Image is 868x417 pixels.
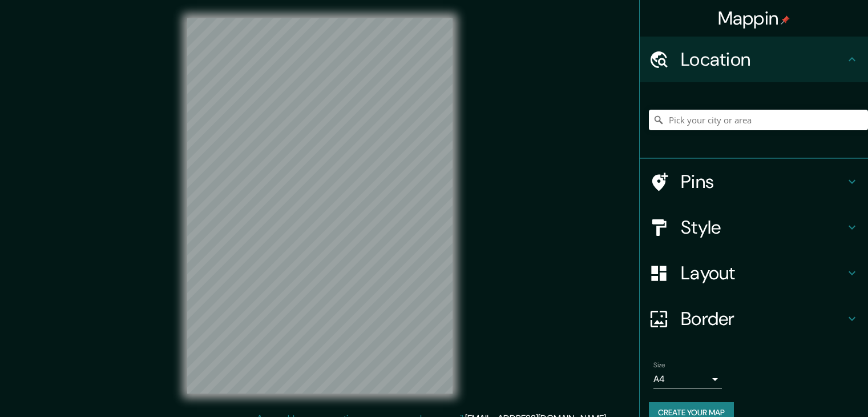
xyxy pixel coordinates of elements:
h4: Pins [681,170,845,193]
label: Size [653,360,665,370]
h4: Border [681,307,845,330]
input: Pick your city or area [649,110,868,130]
div: Location [640,37,868,82]
canvas: Map [187,18,453,394]
div: Style [640,205,868,250]
div: Pins [640,159,868,205]
h4: Layout [681,262,845,284]
h4: Location [681,48,845,71]
h4: Style [681,216,845,239]
img: pin-icon.png [781,15,790,25]
div: A4 [653,370,722,388]
div: Layout [640,250,868,296]
div: Border [640,296,868,342]
h4: Mappin [718,7,790,30]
